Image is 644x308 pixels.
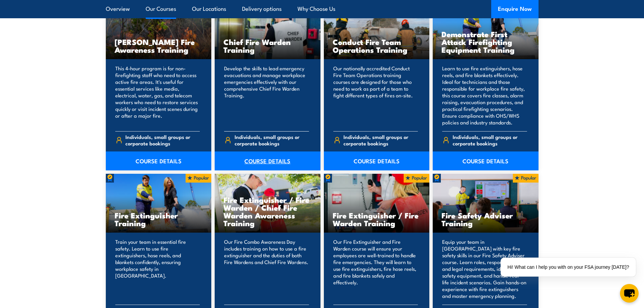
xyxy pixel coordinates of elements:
[442,211,530,227] h3: Fire Safety Adviser Training
[115,238,200,299] p: Train your team in essential fire safety. Learn to use fire extinguishers, hose reels, and blanke...
[453,134,527,146] span: Individuals, small groups or corporate bookings
[324,151,430,170] a: COURSE DETAILS
[333,38,421,53] h3: Conduct Fire Team Operations Training
[224,238,309,299] p: Our Fire Combo Awareness Day includes training on how to use a fire extinguisher and the duties o...
[333,65,418,126] p: Our nationally accredited Conduct Fire Team Operations training courses are designed for those wh...
[223,38,312,53] h3: Chief Fire Warden Training
[115,211,203,227] h3: Fire Extinguisher Training
[224,65,309,126] p: Develop the skills to lead emergency evacuations and manage workplace emergencies effectively wit...
[343,134,418,146] span: Individuals, small groups or corporate bookings
[115,38,203,53] h3: [PERSON_NAME] Fire Awareness Training
[442,65,527,126] p: Learn to use fire extinguishers, hose reels, and fire blankets effectively. Ideal for technicians...
[333,238,418,299] p: Our Fire Extinguisher and Fire Warden course will ensure your employees are well-trained to handl...
[235,134,309,146] span: Individuals, small groups or corporate bookings
[620,284,639,303] button: chat-button
[442,30,530,53] h3: Demonstrate First Attack Firefighting Equipment Training
[215,151,320,170] a: COURSE DETAILS
[223,196,312,227] h3: Fire Extinguisher / Fire Warden / Chief Fire Warden Awareness Training
[333,211,421,227] h3: Fire Extinguisher / Fire Warden Training
[125,134,200,146] span: Individuals, small groups or corporate bookings
[442,238,527,299] p: Equip your team in [GEOGRAPHIC_DATA] with key fire safety skills in our Fire Safety Adviser cours...
[501,258,636,277] div: Hi! What can I help you with on your FSA journey [DATE]?
[106,151,212,170] a: COURSE DETAILS
[115,65,200,126] p: This 4-hour program is for non-firefighting staff who need to access active fire areas. It's usef...
[433,151,539,170] a: COURSE DETAILS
